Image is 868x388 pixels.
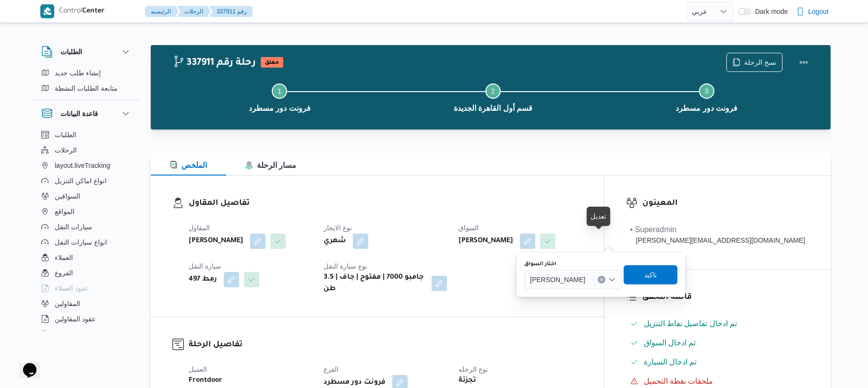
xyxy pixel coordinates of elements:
[324,224,352,232] span: نوع الايجار
[261,57,283,68] span: معلق
[644,356,697,368] span: تم ادخال السيارة
[82,8,105,15] b: Center
[744,57,776,68] span: نسخ الرحلة
[189,262,221,270] span: سيارة النقل
[808,6,829,17] span: Logout
[37,327,135,342] button: اجهزة التليفون
[37,235,135,250] button: انواع سيارات النقل
[55,236,107,248] span: انواع سيارات النقل
[642,291,809,304] h3: قائمة التحقق
[10,350,40,378] iframe: chat widget
[41,46,132,58] button: الطلبات
[55,144,77,156] span: الرحلات
[37,188,135,204] button: السواقين
[37,142,135,158] button: الرحلات
[726,53,783,72] button: نسخ الرحلة
[630,224,805,235] div: • Superadmin
[644,376,713,387] span: ملحقات نقطة التحميل
[37,65,135,81] button: إنشاء طلب جديد
[277,87,281,95] span: 1
[55,282,88,294] span: عقود العملاء
[675,103,737,114] span: فرونت دور مسطرد
[145,6,179,17] button: الرئيسيه
[189,235,243,247] b: [PERSON_NAME]
[189,365,207,373] span: العميل
[37,250,135,265] button: العملاء
[386,72,600,122] button: قسم أول القاهرة الجديدة
[55,329,95,340] span: اجهزة التليفون
[458,365,488,373] span: نوع الرحله
[37,281,135,296] button: عقود العملاء
[37,127,135,142] button: الطلبات
[37,158,135,173] button: layout.liveTracking
[524,260,556,268] label: اختار السواق
[644,318,737,329] span: تم ادخال تفاصيل نفاط التنزيل
[793,2,832,21] button: Logout
[608,276,616,283] button: Open list of options
[37,204,135,219] button: المواقع
[55,129,76,141] span: الطلبات
[173,72,386,122] button: فرونت دور مسطرد
[55,252,73,263] span: العملاء
[249,103,311,114] span: فرونت دور مسطرد
[644,269,657,281] span: تاكيد
[55,221,92,233] span: سيارات النقل
[37,296,135,311] button: المقاولين
[627,354,809,370] button: تم ادخال السيارة
[324,235,346,247] b: شهري
[189,197,582,210] h3: تفاصيل المقاول
[644,339,696,347] span: تم ادخال السواق
[598,276,605,283] button: Clear input
[591,211,606,222] div: تعديل
[37,173,135,188] button: انواع اماكن التنزيل
[55,67,101,79] span: إنشاء طلب جديد
[644,358,697,366] span: تم ادخال السيارة
[37,311,135,327] button: عقود المقاولين
[177,6,211,17] button: الرحلات
[55,206,74,217] span: المواقع
[644,319,737,328] span: تم ادخال تفاصيل نفاط التنزيل
[37,219,135,235] button: سيارات النقل
[37,265,135,281] button: الفروع
[34,127,139,335] div: قاعدة البيانات
[458,224,479,232] span: السواق
[642,197,809,210] h3: المعينون
[627,316,809,331] button: تم ادخال تفاصيل نفاط التنزيل
[458,235,513,247] b: [PERSON_NAME]
[55,160,110,171] span: layout.liveTracking
[530,274,585,284] span: [PERSON_NAME]
[624,265,677,284] button: تاكيد
[454,103,532,114] span: قسم أول القاهرة الجديدة
[55,190,80,202] span: السواقين
[324,272,425,295] b: جامبو 7000 | مفتوح | جاف | 3.5 طن
[173,57,256,70] h2: 337911 رحلة رقم
[751,8,788,15] span: Dark mode
[60,108,98,119] h3: قاعدة البيانات
[37,81,135,96] button: متابعة الطلبات النشطة
[55,298,80,309] span: المقاولين
[324,262,367,270] span: نوع سيارة النقل
[55,313,96,325] span: عقود المقاولين
[794,53,813,72] button: Actions
[630,235,805,246] div: [PERSON_NAME][EMAIL_ADDRESS][DOMAIN_NAME]
[170,161,207,169] span: الملخص
[245,161,296,169] span: مسار الرحلة
[41,108,132,119] button: قاعدة البيانات
[34,65,139,100] div: الطلبات
[600,72,813,122] button: فرونت دور مسطرد
[189,274,217,285] b: رمط 497
[265,60,279,66] b: معلق
[55,267,73,279] span: الفروع
[55,82,118,94] span: متابعة الطلبات النشطة
[189,224,210,232] span: المقاول
[644,377,713,385] span: ملحقات نقطة التحميل
[209,6,253,17] button: 337911 رقم
[705,87,709,95] span: 3
[189,375,222,387] b: Frontdoor
[458,375,476,387] b: تجزئة
[491,87,495,95] span: 2
[40,4,54,18] img: X8yXhbKr1z7QwAAAABJRU5ErkJggg==
[644,337,696,349] span: تم ادخال السواق
[189,339,582,352] h3: تفاصيل الرحلة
